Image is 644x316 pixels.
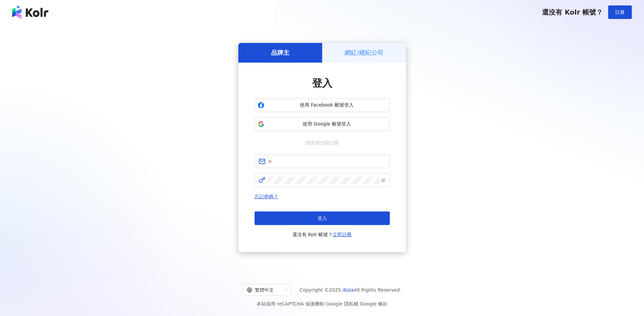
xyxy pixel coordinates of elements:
[608,5,632,19] button: 註冊
[312,77,332,89] span: 登入
[292,230,352,239] span: 還沒有 Kolr 帳號？
[255,98,390,112] button: 使用 Facebook 帳號登入
[301,139,343,146] span: 或使用信箱註冊
[342,287,354,293] a: iKala
[326,301,358,307] a: Google 隱私權
[255,117,390,131] button: 使用 Google 帳號登入
[257,300,387,308] span: 本站採用 reCAPTCHA 保護機制
[12,5,48,19] img: logo
[247,285,281,295] div: 繁體中文
[255,194,278,199] a: 忘記密碼？
[360,301,387,307] a: Google 條款
[333,232,352,237] a: 立即註冊
[344,48,383,57] h5: 網紅/經紀公司
[324,301,326,307] span: |
[317,216,327,221] span: 登入
[255,211,390,225] button: 登入
[267,121,387,128] span: 使用 Google 帳號登入
[381,178,386,183] span: eye-invisible
[271,48,289,57] h5: 品牌主
[267,102,387,109] span: 使用 Facebook 帳號登入
[542,8,603,16] span: 還沒有 Kolr 帳號？
[615,9,625,15] span: 註冊
[358,301,360,307] span: |
[300,286,401,294] span: Copyright © 2025 All Rights Reserved.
